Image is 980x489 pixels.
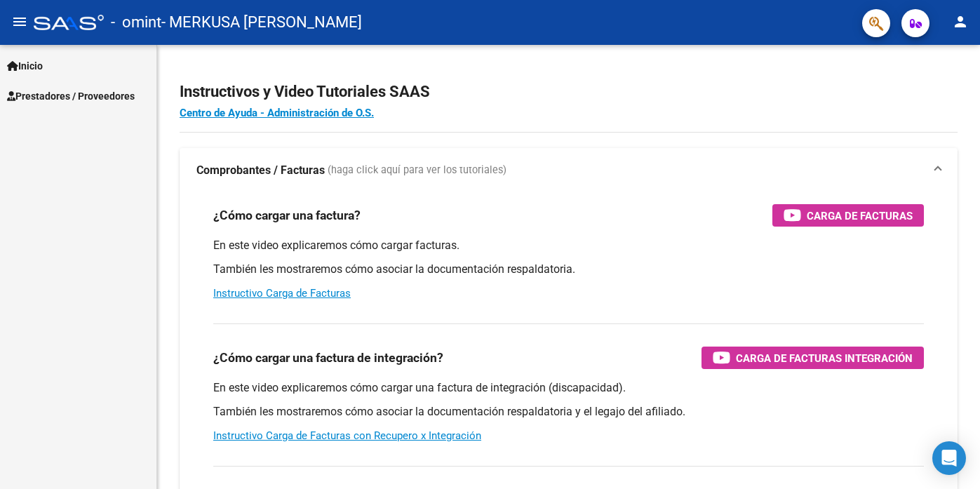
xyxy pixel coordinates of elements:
div: Open Intercom Messenger [932,441,966,475]
span: (haga click aquí para ver los tutoriales) [328,163,506,178]
a: Instructivo Carga de Facturas con Recupero x Integración [213,429,481,442]
p: También les mostraremos cómo asociar la documentación respaldatoria y el legajo del afiliado. [213,404,924,420]
span: Carga de Facturas Integración [736,349,913,367]
span: - omint [111,7,161,38]
p: En este video explicaremos cómo cargar una factura de integración (discapacidad). [213,380,924,396]
mat-icon: menu [11,13,28,30]
a: Instructivo Carga de Facturas [213,287,351,300]
span: Prestadores / Proveedores [7,88,135,104]
strong: Comprobantes / Facturas [196,163,325,178]
p: También les mostraremos cómo asociar la documentación respaldatoria. [213,262,924,277]
mat-icon: person [952,13,969,30]
h3: ¿Cómo cargar una factura? [213,206,361,225]
span: Carga de Facturas [807,207,913,225]
button: Carga de Facturas [772,204,924,227]
button: Carga de Facturas Integración [702,347,924,369]
a: Centro de Ayuda - Administración de O.S. [180,107,374,119]
span: Inicio [7,58,43,74]
mat-expansion-panel-header: Comprobantes / Facturas (haga click aquí para ver los tutoriales) [180,148,958,193]
h2: Instructivos y Video Tutoriales SAAS [180,79,958,105]
h3: ¿Cómo cargar una factura de integración? [213,348,443,368]
p: En este video explicaremos cómo cargar facturas. [213,238,924,253]
span: - MERKUSA [PERSON_NAME] [161,7,362,38]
